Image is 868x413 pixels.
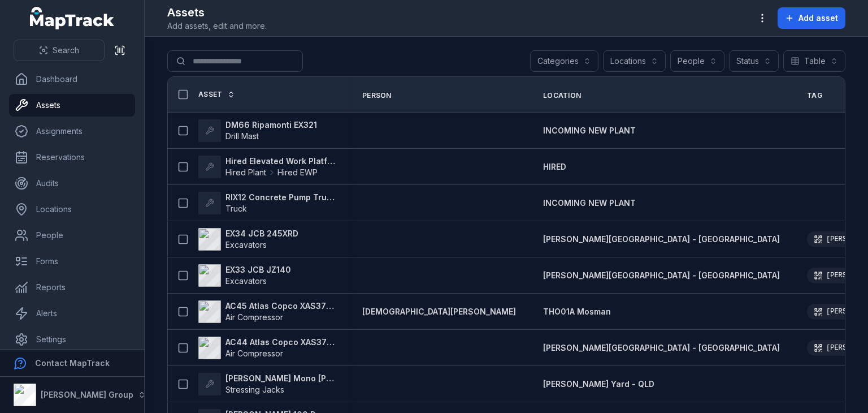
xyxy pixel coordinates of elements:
a: [PERSON_NAME] Mono [PERSON_NAME] 25TNStressing Jacks [198,373,335,395]
span: HIRED [543,162,566,171]
a: [PERSON_NAME][GEOGRAPHIC_DATA] - [GEOGRAPHIC_DATA] [543,234,780,245]
span: Truck [225,204,247,213]
strong: Hired Elevated Work Platform [225,156,335,167]
span: Excavators [225,240,267,249]
span: Add assets, edit and more. [167,20,267,32]
button: Categories [530,50,598,72]
a: THO01A Mosman [543,306,611,317]
span: [PERSON_NAME][GEOGRAPHIC_DATA] - [GEOGRAPHIC_DATA] [543,270,780,280]
a: Audits [9,172,135,195]
a: Forms [9,250,135,273]
button: Add asset [778,7,845,29]
span: Person [362,91,392,100]
span: Location [543,91,581,100]
strong: [PERSON_NAME] Mono [PERSON_NAME] 25TN [225,373,335,384]
a: HIRED [543,161,566,173]
strong: RIX12 Concrete Pump Truck [225,192,335,203]
strong: Contact MapTrack [35,358,110,368]
strong: EX34 JCB 245XRD [225,228,298,239]
a: MapTrack [30,7,115,29]
h2: Assets [167,5,267,20]
strong: AC44 Atlas Copco XAS375TA [225,337,335,348]
span: Tag [807,91,822,100]
a: People [9,224,135,247]
a: EX33 JCB JZ140Excavators [198,264,291,287]
span: INCOMING NEW PLANT [543,198,636,208]
a: DM66 Ripamonti EX321Drill Mast [198,119,317,142]
button: Table [783,50,845,72]
span: Air Compressor [225,312,283,322]
button: Status [729,50,779,72]
span: Search [53,45,79,56]
a: INCOMING NEW PLANT [543,125,636,136]
strong: DM66 Ripamonti EX321 [225,119,317,131]
a: RIX12 Concrete Pump TruckTruck [198,192,335,214]
span: Asset [198,90,223,99]
a: Assets [9,94,135,117]
a: INCOMING NEW PLANT [543,197,636,209]
button: Locations [603,50,666,72]
span: INCOMING NEW PLANT [543,126,636,135]
span: Air Compressor [225,349,283,358]
span: [PERSON_NAME][GEOGRAPHIC_DATA] - [GEOGRAPHIC_DATA] [543,234,780,244]
span: [PERSON_NAME][GEOGRAPHIC_DATA] - [GEOGRAPHIC_DATA] [543,343,780,352]
a: [PERSON_NAME] Yard - QLD [543,378,654,390]
button: People [670,50,724,72]
strong: AC45 Atlas Copco XAS375TA [225,300,335,312]
span: [PERSON_NAME] Yard - QLD [543,379,654,389]
a: Asset [198,90,235,99]
span: Stressing Jacks [225,385,284,394]
a: Reports [9,276,135,299]
strong: EX33 JCB JZ140 [225,264,291,276]
span: Hired EWP [277,167,318,178]
a: Dashboard [9,68,135,91]
a: Settings [9,328,135,351]
span: Excavators [225,276,267,286]
a: AC45 Atlas Copco XAS375TAAir Compressor [198,300,335,323]
a: EX34 JCB 245XRDExcavators [198,228,298,251]
button: Search [14,40,105,61]
a: [PERSON_NAME][GEOGRAPHIC_DATA] - [GEOGRAPHIC_DATA] [543,270,780,281]
a: Reservations [9,146,135,169]
span: THO01A Mosman [543,307,611,316]
a: AC44 Atlas Copco XAS375TAAir Compressor [198,337,335,359]
a: [PERSON_NAME][GEOGRAPHIC_DATA] - [GEOGRAPHIC_DATA] [543,342,780,354]
a: Assignments [9,120,135,143]
span: Drill Mast [225,131,259,141]
span: Add asset [798,12,838,24]
strong: [PERSON_NAME] Group [41,390,133,399]
a: [DEMOGRAPHIC_DATA][PERSON_NAME] [362,306,516,317]
a: Hired Elevated Work PlatformHired PlantHired EWP [198,156,335,178]
a: Locations [9,198,135,221]
span: Hired Plant [225,167,266,178]
a: Alerts [9,302,135,325]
